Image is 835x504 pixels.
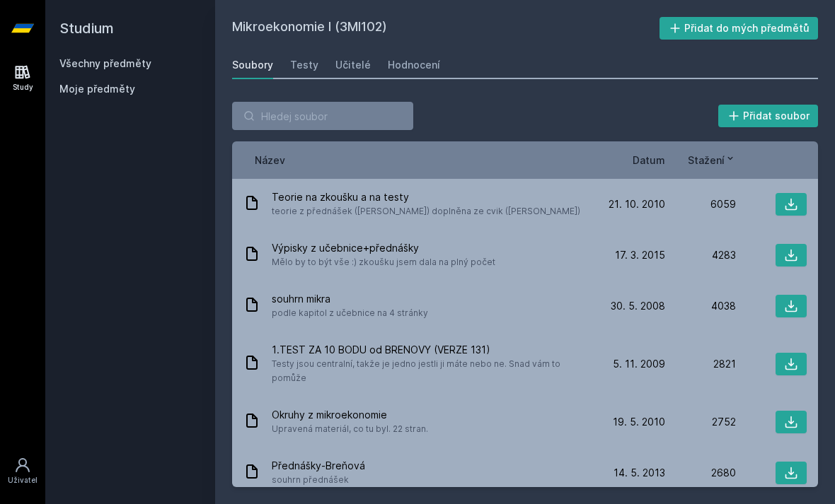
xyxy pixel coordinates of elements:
div: 2680 [665,466,736,480]
span: Okruhy z mikroekonomie [272,408,428,422]
div: 2752 [665,415,736,429]
div: 4283 [665,248,736,262]
span: 21. 10. 2010 [609,197,665,211]
span: 5. 11. 2009 [613,357,665,371]
a: Všechny předměty [59,57,151,69]
span: Mělo by to být vše :) zkoušku jsem dala na plný počet [272,255,495,269]
div: Soubory [232,58,273,72]
h2: Mikroekonomie I (3MI102) [232,17,660,40]
div: 2821 [665,357,736,371]
div: Uživatel [8,475,38,486]
a: Testy [290,51,318,79]
div: 6059 [665,197,736,211]
button: Přidat soubor [718,105,819,127]
span: Testy jsou centralní, takže je jedno jestli ji máte nebo ne. Snad vám to pomůže [272,357,589,385]
div: Hodnocení [388,58,440,72]
span: 1.TEST ZA 10 BODU od BRENOVY (VERZE 131) [272,343,589,357]
a: Uživatel [3,450,42,493]
span: Moje předměty [59,82,135,96]
a: Učitelé [335,51,371,79]
span: souhrn přednášek [272,473,365,487]
button: Datum [633,153,665,168]
span: 19. 5. 2010 [613,415,665,429]
span: Stažení [688,153,725,168]
button: Název [255,153,285,168]
span: souhrn mikra [272,292,428,306]
div: 4038 [665,299,736,313]
span: Výpisky z učebnice+přednášky [272,241,495,255]
div: Study [13,82,33,93]
a: Soubory [232,51,273,79]
span: 14. 5. 2013 [614,466,665,480]
span: Přednášky-Breňová [272,459,365,473]
a: Study [3,57,42,100]
span: podle kapitol z učebnice na 4 stránky [272,306,428,320]
span: Teorie na zkoušku a na testy [272,190,580,204]
div: Testy [290,58,318,72]
span: 30. 5. 2008 [611,299,665,313]
span: 17. 3. 2015 [615,248,665,262]
a: Hodnocení [388,51,440,79]
input: Hledej soubor [232,102,413,130]
div: Učitelé [335,58,371,72]
span: Upravená materiál, co tu byl. 22 stran. [272,422,428,436]
span: teorie z přednášek ([PERSON_NAME]) doplněna ze cvik ([PERSON_NAME]) [272,204,580,218]
button: Přidat do mých předmětů [660,17,819,40]
button: Stažení [688,153,736,168]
